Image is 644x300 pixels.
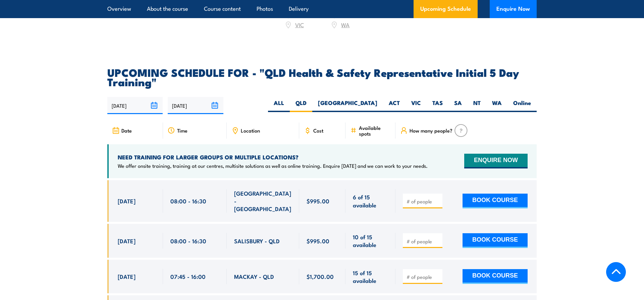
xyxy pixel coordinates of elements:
h4: NEED TRAINING FOR LARGER GROUPS OR MULTIPLE LOCATIONS? [118,153,428,161]
label: Online [507,99,537,112]
button: ENQUIRE NOW [464,154,528,168]
span: 08:00 - 16:30 [170,197,206,205]
label: NT [468,99,486,112]
input: # of people [407,198,440,205]
span: 07:45 - 16:00 [170,272,206,280]
label: [GEOGRAPHIC_DATA] [312,99,383,112]
span: [GEOGRAPHIC_DATA] - [GEOGRAPHIC_DATA] [234,189,292,213]
span: MACKAY - QLD [234,272,274,280]
span: [DATE] [118,237,136,245]
label: SA [448,99,468,112]
span: [DATE] [118,197,136,205]
span: 15 of 15 available [353,269,388,285]
span: Available spots [359,125,391,136]
label: VIC [406,99,427,112]
span: 10 of 15 available [353,233,388,249]
span: 08:00 - 16:30 [170,237,206,245]
span: $995.00 [307,197,329,205]
input: From date [107,97,163,114]
label: ALL [268,99,290,112]
span: $1,700.00 [307,272,334,280]
label: WA [486,99,507,112]
span: Cost [313,128,323,133]
button: BOOK COURSE [463,194,528,208]
input: To date [168,97,223,114]
span: Location [241,128,260,133]
input: # of people [407,273,440,280]
span: Time [177,128,187,133]
span: 6 of 15 available [353,193,388,209]
span: $995.00 [307,237,329,245]
label: TAS [427,99,448,112]
button: BOOK COURSE [463,269,528,284]
h2: UPCOMING SCHEDULE FOR - "QLD Health & Safety Representative Initial 5 Day Training" [107,67,537,86]
span: Date [121,128,132,133]
label: QLD [290,99,312,112]
label: ACT [383,99,406,112]
p: We offer onsite training, training at our centres, multisite solutions as well as online training... [118,162,428,169]
span: How many people? [410,128,452,133]
span: [DATE] [118,272,136,280]
input: # of people [407,238,440,245]
span: SALISBURY - QLD [234,237,280,245]
button: BOOK COURSE [463,233,528,248]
